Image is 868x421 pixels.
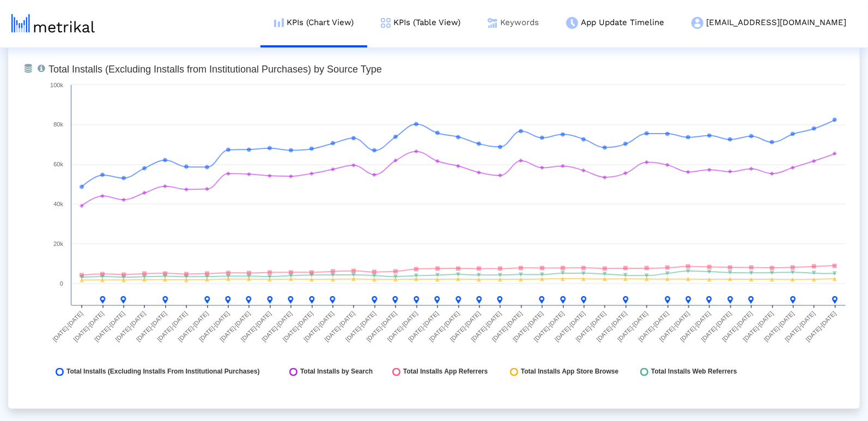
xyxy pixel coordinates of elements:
[566,17,578,29] img: app-update-menu-icon.png
[679,310,712,343] text: [DATE]-[DATE]
[260,310,293,343] text: [DATE]-[DATE]
[596,310,628,343] text: [DATE]-[DATE]
[407,310,440,343] text: [DATE]-[DATE]
[491,310,524,343] text: [DATE]-[DATE]
[521,368,618,376] span: Total Installs App Store Browse
[344,310,377,343] text: [DATE]-[DATE]
[218,310,251,343] text: [DATE]-[DATE]
[93,310,126,343] text: [DATE]-[DATE]
[449,310,482,343] text: [DATE]-[DATE]
[763,310,796,343] text: [DATE]-[DATE]
[700,310,733,343] text: [DATE]-[DATE]
[365,310,398,343] text: [DATE]-[DATE]
[177,310,210,343] text: [DATE]-[DATE]
[66,368,260,376] span: Total Installs (Excluding Installs From Institutional Purchases)
[554,310,586,343] text: [DATE]-[DATE]
[742,310,775,343] text: [DATE]-[DATE]
[651,368,737,376] span: Total Installs Web Referrers
[691,17,703,29] img: my-account-menu-icon.png
[488,18,497,28] img: keywords.png
[784,310,816,343] text: [DATE]-[DATE]
[574,310,607,343] text: [DATE]-[DATE]
[53,122,63,128] text: 80k
[135,310,168,343] text: [DATE]-[DATE]
[53,241,63,248] text: 20k
[53,201,63,208] text: 40k
[532,310,565,343] text: [DATE]-[DATE]
[512,310,544,343] text: [DATE]-[DATE]
[114,310,147,343] text: [DATE]-[DATE]
[381,18,391,28] img: kpi-table-menu-icon.png
[50,82,63,89] text: 100k
[386,310,419,343] text: [DATE]-[DATE]
[198,310,230,343] text: [DATE]-[DATE]
[616,310,649,343] text: [DATE]-[DATE]
[240,310,272,343] text: [DATE]-[DATE]
[302,310,335,343] text: [DATE]-[DATE]
[11,14,95,33] img: metrical-logo-light.png
[53,161,63,168] text: 60k
[721,310,754,343] text: [DATE]-[DATE]
[156,310,189,343] text: [DATE]-[DATE]
[805,310,837,343] text: [DATE]-[DATE]
[323,310,356,343] text: [DATE]-[DATE]
[72,310,105,343] text: [DATE]-[DATE]
[282,310,314,343] text: [DATE]-[DATE]
[60,281,63,287] text: 0
[638,310,670,343] text: [DATE]-[DATE]
[300,368,373,376] span: Total Installs by Search
[403,368,488,376] span: Total Installs App Referrers
[274,18,284,27] img: kpi-chart-menu-icon.png
[470,310,502,343] text: [DATE]-[DATE]
[48,64,382,75] tspan: Total Installs (Excluding Installs from Institutional Purchases) by Source Type
[658,310,691,343] text: [DATE]-[DATE]
[428,310,460,343] text: [DATE]-[DATE]
[51,310,84,343] text: [DATE]-[DATE]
